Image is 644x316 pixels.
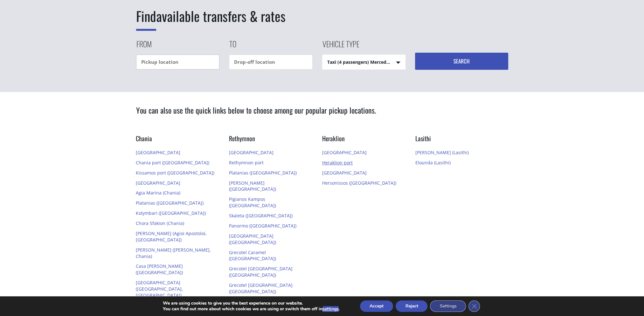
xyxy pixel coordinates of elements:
a: Rethymnon port [229,160,264,166]
a: Pigianos Kampos ([GEOGRAPHIC_DATA]) [229,196,276,208]
a: [PERSON_NAME] (Lasithi) [415,149,469,155]
a: [GEOGRAPHIC_DATA] ([GEOGRAPHIC_DATA], [GEOGRAPHIC_DATA]) [136,280,183,298]
a: Platanias ([GEOGRAPHIC_DATA]) [136,200,204,206]
h3: Chania [136,134,219,148]
p: You can find out more about which cookies we are using or switch them off in . [163,306,340,312]
a: Kissamos port ([GEOGRAPHIC_DATA]) [136,170,214,176]
a: Kolymbari ([GEOGRAPHIC_DATA]) [136,210,206,216]
h3: Rethymnon [229,134,313,148]
a: Elounda (Lasithi) [415,160,451,166]
a: [PERSON_NAME] (Agioi Apostoloi, [GEOGRAPHIC_DATA]) [136,230,207,243]
a: Chora Sfakion (Chania) [136,220,184,226]
label: From [136,38,152,55]
a: Casa [PERSON_NAME] ([GEOGRAPHIC_DATA]) [136,263,183,275]
a: Panormo ([GEOGRAPHIC_DATA]) [229,223,296,229]
a: Platanias ([GEOGRAPHIC_DATA]) [229,170,297,176]
a: Grecotel [GEOGRAPHIC_DATA] ([GEOGRAPHIC_DATA]) [229,266,293,278]
a: [PERSON_NAME] ([GEOGRAPHIC_DATA]) [229,180,276,192]
button: Close GDPR Cookie Banner [468,300,480,312]
button: Settings [430,300,466,312]
span: Taxi (4 passengers) Mercedes E Class [322,55,405,70]
label: Vehicle type [322,38,359,55]
a: Agia Marina (Chania) [136,190,180,196]
a: Skaleta ([GEOGRAPHIC_DATA]) [229,213,293,219]
a: [GEOGRAPHIC_DATA] [322,170,367,176]
a: Hersonissos ([GEOGRAPHIC_DATA]) [322,180,396,186]
h2: You can also use the quick links below to choose among our popular pickup locations. [136,105,508,124]
button: Search [415,53,508,70]
a: [GEOGRAPHIC_DATA] [322,149,367,155]
button: Reject [396,300,427,312]
a: [GEOGRAPHIC_DATA] [229,149,274,155]
button: settings [322,306,339,312]
button: Accept [360,300,393,312]
a: [PERSON_NAME] ([PERSON_NAME], Chania) [136,247,211,259]
input: Drop-off location [229,55,313,69]
h3: Lasithi [415,134,499,148]
a: Chania port ([GEOGRAPHIC_DATA]) [136,160,209,166]
a: [GEOGRAPHIC_DATA] ([GEOGRAPHIC_DATA]) [229,233,276,245]
h3: Heraklion [322,134,406,148]
a: Heraklion port [322,160,353,166]
a: [GEOGRAPHIC_DATA] [136,180,180,186]
h1: available transfers & rates [136,7,508,26]
a: [GEOGRAPHIC_DATA] [136,149,180,155]
span: Find [136,6,156,31]
a: Grecotel Caramel ([GEOGRAPHIC_DATA]) [229,249,276,262]
label: To [229,38,236,55]
p: We are using cookies to give you the best experience on our website. [163,300,340,306]
a: Grecotel [GEOGRAPHIC_DATA] ([GEOGRAPHIC_DATA]) [229,282,293,294]
input: Pickup location [136,55,220,69]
